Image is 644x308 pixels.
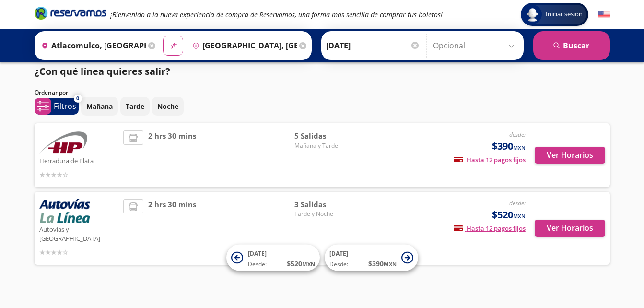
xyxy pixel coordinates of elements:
span: Desde: [248,260,267,269]
span: 3 Salidas [294,199,362,210]
p: Ordenar por [35,88,68,97]
button: English [598,9,610,21]
button: 0Filtros [35,98,79,115]
i: Brand Logo [35,6,106,20]
p: ¿Con qué línea quieres salir? [35,64,170,79]
small: MXN [513,213,526,220]
input: Buscar Destino [188,34,297,58]
button: Mañana [81,97,118,116]
button: Noche [152,97,184,116]
small: MXN [513,144,526,151]
p: Noche [157,101,178,111]
button: [DATE]Desde:$520MXN [226,245,320,271]
img: Autovías y La Línea [39,199,90,223]
p: Autovías y [GEOGRAPHIC_DATA] [39,223,119,244]
span: Desde: [329,260,348,269]
small: MXN [302,261,315,268]
span: $520 [492,208,526,222]
button: Ver Horarios [535,220,605,237]
p: Herradura de Plata [39,154,119,166]
p: Filtros [54,100,76,112]
em: ¡Bienvenido a la nueva experiencia de compra de Reservamos, una forma más sencilla de comprar tus... [110,10,443,19]
button: Tarde [120,97,150,116]
em: desde: [509,130,526,139]
span: Hasta 12 pagos fijos [454,224,526,233]
input: Opcional [433,34,519,58]
span: 2 hrs 30 mins [148,130,196,180]
span: 5 Salidas [294,130,362,142]
p: Tarde [126,101,144,111]
span: $ 390 [368,259,397,269]
span: Mañana y Tarde [294,142,362,150]
span: Iniciar sesión [542,10,586,19]
span: [DATE] [248,249,267,258]
span: $390 [492,139,526,154]
button: Ver Horarios [535,147,605,164]
span: Tarde y Noche [294,210,362,218]
button: [DATE]Desde:$390MXN [325,245,418,271]
span: 2 hrs 30 mins [148,199,196,258]
p: Mañana [86,101,113,111]
em: desde: [509,199,526,207]
img: Herradura de Plata [39,130,87,154]
span: Hasta 12 pagos fijos [454,155,526,164]
a: Brand Logo [35,6,106,23]
input: Buscar Origen [37,34,146,58]
span: $ 520 [287,259,315,269]
button: Buscar [533,31,610,60]
span: [DATE] [329,249,348,258]
input: Elegir Fecha [326,34,420,58]
small: MXN [384,261,397,268]
span: 0 [76,95,79,103]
